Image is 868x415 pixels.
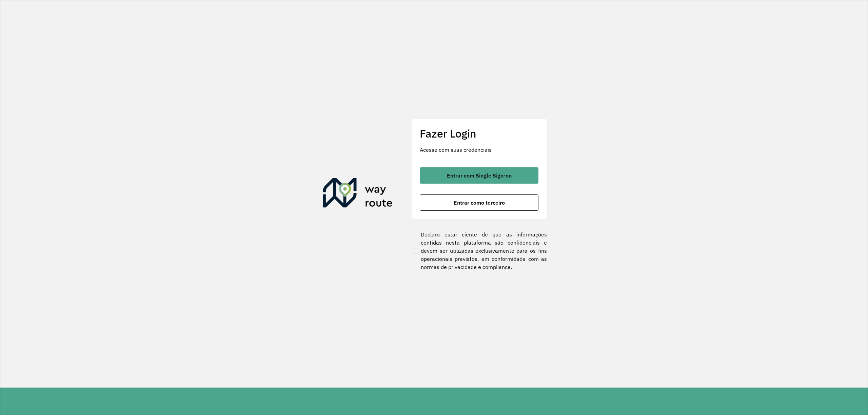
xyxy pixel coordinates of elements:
span: Entrar como terceiro [454,200,505,205]
h2: Fazer Login [420,127,538,140]
button: button [420,167,538,184]
label: Declaro estar ciente de que as informações contidas nesta plataforma são confidenciais e devem se... [411,230,547,271]
p: Acesse com suas credenciais [420,146,538,154]
button: button [420,194,538,211]
img: Roteirizador AmbevTech [323,178,393,210]
span: Entrar com Single Sign-on [447,173,512,178]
